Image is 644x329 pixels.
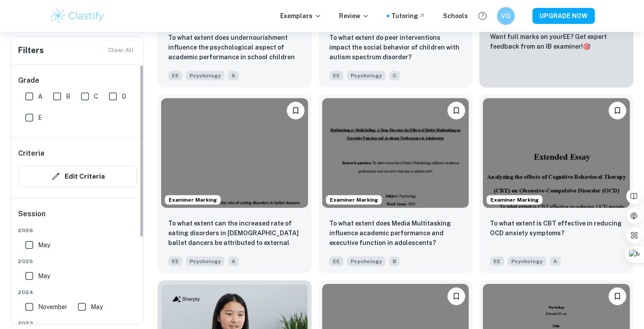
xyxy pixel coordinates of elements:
[122,92,126,101] span: D
[66,92,70,101] span: B
[38,113,42,122] span: E
[18,148,44,159] h6: Criteria
[497,7,515,25] button: VG
[18,257,137,265] span: 2025
[18,226,137,234] span: 2026
[168,33,301,63] p: To what extent does undernourishment influence the psychological aspect of academic performance i...
[389,71,400,80] span: C
[38,240,50,250] span: May
[38,302,67,312] span: November
[479,95,633,274] a: Examiner MarkingBookmarkTo what extent is CBT effective in reducing OCD anxiety symptoms?EEPsycho...
[18,319,137,327] span: 2023
[329,71,343,80] span: EE
[329,256,343,266] span: EE
[94,92,98,101] span: C
[347,71,386,80] span: Psychology
[609,102,626,119] button: Bookmark
[165,196,220,204] span: Examiner Marking
[389,256,400,266] span: B
[38,92,42,101] span: A
[168,71,182,80] span: EE
[322,98,469,208] img: Psychology EE example thumbnail: To what extent does Media Multitasking i
[391,11,425,21] a: Tutoring
[158,95,312,274] a: Examiner MarkingBookmarkTo what extent can the increased rate of eating disorders in female balle...
[38,271,50,281] span: May
[186,256,224,266] span: Psychology
[168,256,182,266] span: EE
[447,287,465,305] button: Bookmark
[18,209,137,226] h6: Session
[287,102,305,119] button: Bookmark
[483,98,630,208] img: Psychology EE example thumbnail: To what extent is CBT effective in reduc
[18,288,137,296] span: 2024
[319,95,473,274] a: Examiner MarkingBookmarkTo what extent does Media Multitasking influence academic performance and...
[443,11,468,21] a: Schools
[186,71,224,80] span: Psychology
[490,32,623,51] p: Want full marks on your EE ? Get expert feedback from an IB examiner!
[475,8,490,23] button: Help and Feedback
[609,287,626,305] button: Bookmark
[18,44,44,57] h6: Filters
[447,102,465,119] button: Bookmark
[161,98,308,208] img: Psychology EE example thumbnail: To what extent can the increased rate of
[18,75,137,86] h6: Grade
[228,256,239,266] span: A
[550,256,561,266] span: A
[339,11,369,21] p: Review
[168,218,301,249] p: To what extent can the increased rate of eating disorders in female ballet dancers be attributed ...
[91,302,103,312] span: May
[490,218,623,238] p: To what extent is CBT effective in reducing OCD anxiety symptoms?
[280,11,321,21] p: Exemplars
[583,43,590,50] span: 🎯
[501,11,511,21] h6: VG
[18,166,137,187] button: Edit Criteria
[508,256,546,266] span: Psychology
[347,256,386,266] span: Psychology
[487,196,542,204] span: Examiner Marking
[50,7,106,25] img: Clastify logo
[326,196,382,204] span: Examiner Marking
[228,71,239,80] span: A
[532,8,595,24] button: UPGRADE NOW
[490,256,504,266] span: EE
[329,33,462,62] p: To what extent do peer interventions impact the social behavior of children with autism spectrum ...
[329,218,462,248] p: To what extent does Media Multitasking influence academic performance and executive function in a...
